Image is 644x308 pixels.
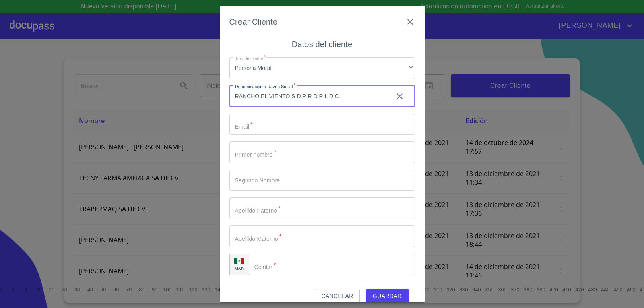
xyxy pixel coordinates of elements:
button: clear input [390,87,409,106]
h6: Crear Cliente [229,15,278,28]
p: MXN [234,265,245,271]
div: Persona Moral [229,57,415,79]
span: Guardar [373,291,402,301]
span: Cancelar [321,291,353,301]
img: R93DlvwvvjP9fbrDwZeCRYBHk45OWMq+AAOlFVsxT89f82nwPLnD58IP7+ANJEaWYhP0Tx8kkA0WlQMPQsAAgwAOmBj20AXj6... [234,258,244,264]
h6: Datos del cliente [292,38,352,51]
button: Cancelar [315,289,359,304]
button: Guardar [366,289,409,304]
